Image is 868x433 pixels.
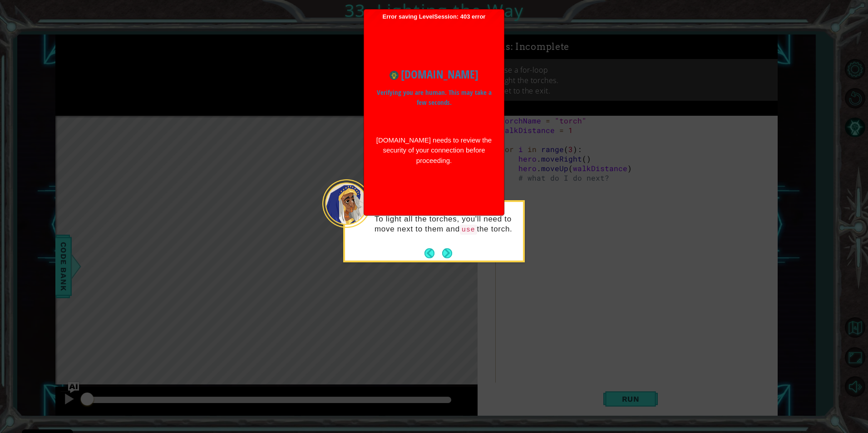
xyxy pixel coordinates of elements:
[375,66,493,83] h1: [DOMAIN_NAME]
[375,88,493,108] p: Verifying you are human. This may take a few seconds.
[424,248,442,258] button: Back
[369,13,499,211] span: Error saving LevelSession: 403 error
[375,135,493,166] div: [DOMAIN_NAME] needs to review the security of your connection before proceeding.
[442,248,452,258] button: Next
[375,214,517,235] p: To light all the torches, you'll need to move next to them and the torch.
[460,225,477,235] code: use
[390,71,399,80] img: Icon for www.ozaria.com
